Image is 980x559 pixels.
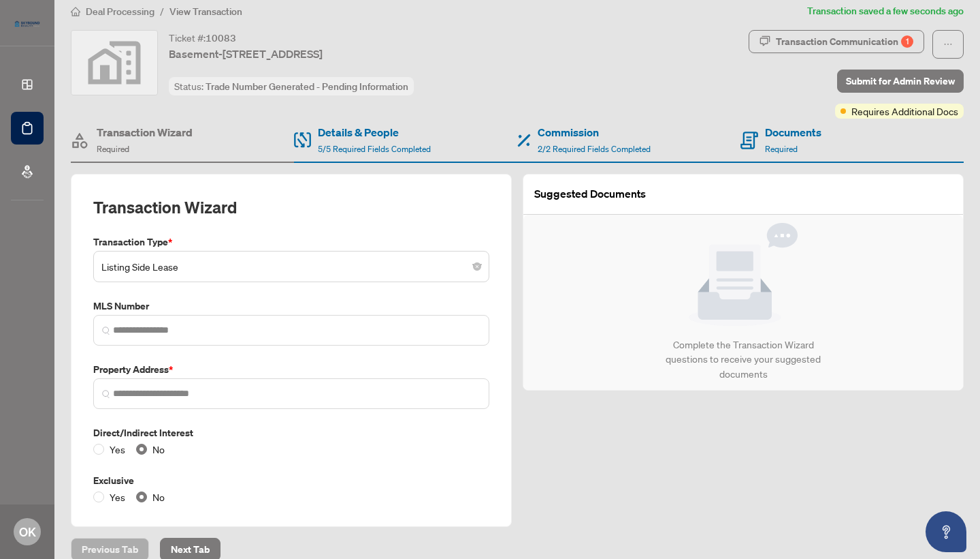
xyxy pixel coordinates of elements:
[169,30,236,46] div: Ticket #:
[318,144,431,154] span: 5/5 Required Fields Completed
[169,46,323,62] span: Basement-[STREET_ADDRESS]
[147,489,170,504] span: No
[104,489,131,504] span: Yes
[93,235,489,250] label: Transaction Type
[19,522,36,541] span: OK
[926,511,966,552] button: Open asap
[473,262,481,271] span: close-circle
[318,124,431,140] h4: Details & People
[765,124,821,140] h4: Documents
[101,254,481,279] span: Listing Side Lease
[93,362,489,377] label: Property Address
[765,144,798,154] span: Required
[807,3,964,19] article: Transaction saved a few seconds ago
[206,32,236,44] span: 10083
[71,7,80,16] span: home
[943,40,953,49] span: ellipsis
[104,442,131,457] span: Yes
[93,196,237,218] h2: Transaction Wizard
[776,31,913,52] div: Transaction Communication
[147,442,170,457] span: No
[97,124,193,140] h4: Transaction Wizard
[651,337,836,382] div: Complete the Transaction Wizard questions to receive your suggested documents
[97,144,129,154] span: Required
[206,80,408,93] span: Trade Number Generated - Pending Information
[538,124,651,140] h4: Commission
[160,3,164,19] li: /
[837,70,964,93] button: Submit for Admin Review
[851,104,958,119] span: Requires Additional Docs
[11,17,44,31] img: logo
[93,473,489,488] label: Exclusive
[93,299,489,314] label: MLS Number
[93,425,489,440] label: Direct/Indirect Interest
[86,5,154,18] span: Deal Processing
[846,70,955,92] span: Submit for Admin Review
[538,144,651,154] span: 2/2 Required Fields Completed
[71,31,157,95] img: svg%3e
[169,5,242,18] span: View Transaction
[749,30,924,53] button: Transaction Communication1
[102,327,110,335] img: search_icon
[689,223,798,327] img: Null State Icon
[534,185,646,202] article: Suggested Documents
[901,35,913,48] div: 1
[102,390,110,398] img: search_icon
[169,77,414,95] div: Status:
